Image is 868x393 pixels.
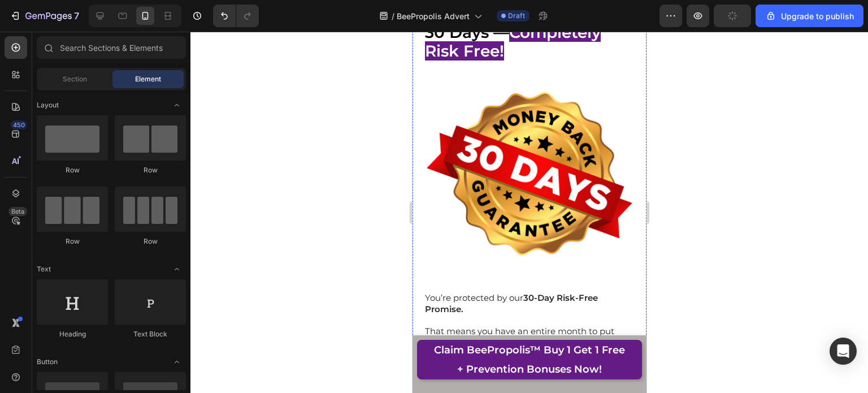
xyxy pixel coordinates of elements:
[508,11,525,21] span: Draft
[392,10,394,22] span: /
[37,236,108,247] div: Row
[11,120,27,129] div: 450
[74,9,79,23] p: 7
[168,353,186,371] span: Toggle open
[115,329,186,339] div: Text Block
[213,5,259,27] div: Undo/Redo
[5,5,84,27] button: 7
[63,74,87,84] span: Section
[37,165,108,175] div: Row
[12,261,222,283] p: You’re protected by our
[11,36,223,248] img: gempages_522390663921140755-f6a2b4a3-cb47-45e1-9579-c0104186e3d5.webp
[115,236,186,247] div: Row
[413,32,646,393] iframe: To enrich screen reader interactions, please activate Accessibility in Grammarly extension settings
[37,329,108,339] div: Heading
[397,10,470,22] span: BeePropolis Advert
[765,10,854,22] div: Upgrade to publish
[115,165,186,175] div: Row
[12,294,222,349] p: That means you have an entire month to put BeePropolis™ to the test. Use it daily, see how it cal...
[756,5,863,27] button: Upgrade to publish
[37,264,51,274] span: Text
[37,100,59,110] span: Layout
[830,338,857,365] div: Open Intercom Messenger
[12,261,185,283] strong: 30-Day Risk-Free Promise.
[8,207,27,216] div: Beta
[168,260,186,278] span: Toggle open
[37,36,186,59] input: Search Sections & Elements
[37,357,58,367] span: Button
[135,74,161,84] span: Element
[168,96,186,114] span: Toggle open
